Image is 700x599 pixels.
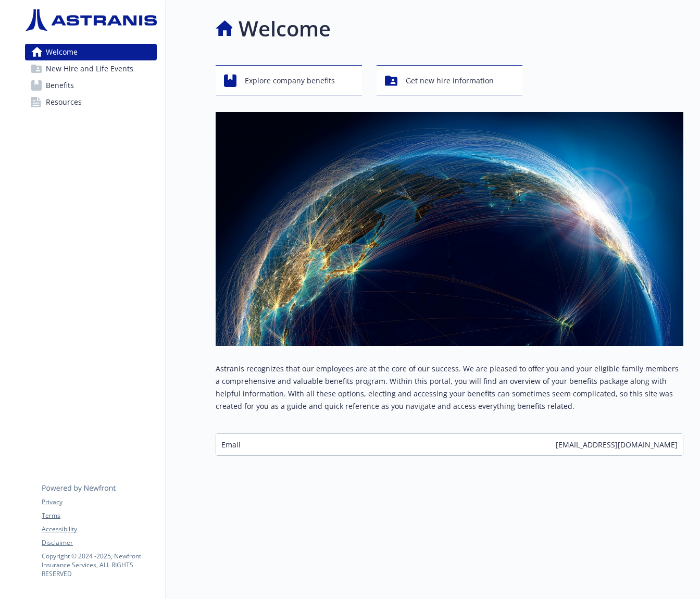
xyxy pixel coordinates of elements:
[406,71,494,91] span: Get new hire information
[42,552,156,578] p: Copyright © 2024 - 2025 , Newfront Insurance Services, ALL RIGHTS RESERVED
[46,94,82,110] span: Resources
[377,65,523,95] button: Get new hire information
[25,77,157,94] a: Benefits
[46,77,74,94] span: Benefits
[239,13,331,44] h1: Welcome
[25,94,157,110] a: Resources
[42,511,156,520] a: Terms
[46,44,78,60] span: Welcome
[216,112,683,346] img: overview page banner
[216,363,683,413] p: Astranis recognizes that our employees are at the core of our success. We are pleased to offer yo...
[216,65,362,95] button: Explore company benefits
[25,60,157,77] a: New Hire and Life Events
[42,538,156,547] a: Disclaimer
[25,44,157,60] a: Welcome
[46,60,133,77] span: New Hire and Life Events
[221,439,241,450] span: Email
[556,439,678,450] span: [EMAIL_ADDRESS][DOMAIN_NAME]
[245,71,335,91] span: Explore company benefits
[42,497,156,507] a: Privacy
[42,525,156,534] a: Accessibility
